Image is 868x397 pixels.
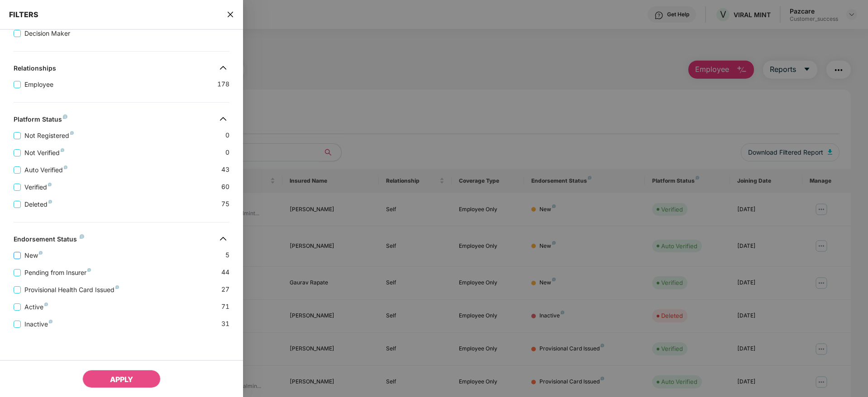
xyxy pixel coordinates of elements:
[21,199,56,209] span: Deleted
[21,250,46,260] span: New
[21,165,71,175] span: Auto Verified
[14,115,67,126] div: Platform Status
[80,234,84,239] img: svg+xml;base64,PHN2ZyB4bWxucz0iaHR0cDovL3d3dy53My5vcmcvMjAwMC9zdmciIHdpZHRoPSI4IiBoZWlnaHQ9IjgiIH...
[48,200,52,203] img: svg+xml;base64,PHN2ZyB4bWxucz0iaHR0cDovL3d3dy53My5vcmcvMjAwMC9zdmciIHdpZHRoPSI4IiBoZWlnaHQ9IjgiIH...
[21,302,52,312] span: Active
[221,302,229,312] span: 71
[110,375,133,384] span: APPLY
[9,10,38,19] span: FILTERS
[49,320,52,323] img: svg+xml;base64,PHN2ZyB4bWxucz0iaHR0cDovL3d3dy53My5vcmcvMjAwMC9zdmciIHdpZHRoPSI4IiBoZWlnaHQ9IjgiIH...
[225,147,229,158] span: 0
[21,319,56,329] span: Inactive
[64,165,67,169] img: svg+xml;base64,PHN2ZyB4bWxucz0iaHR0cDovL3d3dy53My5vcmcvMjAwMC9zdmciIHdpZHRoPSI4IiBoZWlnaHQ9IjgiIH...
[63,114,67,119] img: svg+xml;base64,PHN2ZyB4bWxucz0iaHR0cDovL3d3dy53My5vcmcvMjAwMC9zdmciIHdpZHRoPSI4IiBoZWlnaHQ9IjgiIH...
[82,370,161,388] button: APPLY
[61,148,64,152] img: svg+xml;base64,PHN2ZyB4bWxucz0iaHR0cDovL3d3dy53My5vcmcvMjAwMC9zdmciIHdpZHRoPSI4IiBoZWlnaHQ9IjgiIH...
[39,251,43,255] img: svg+xml;base64,PHN2ZyB4bWxucz0iaHR0cDovL3d3dy53My5vcmcvMjAwMC9zdmciIHdpZHRoPSI4IiBoZWlnaHQ9IjgiIH...
[48,183,52,186] img: svg+xml;base64,PHN2ZyB4bWxucz0iaHR0cDovL3d3dy53My5vcmcvMjAwMC9zdmciIHdpZHRoPSI4IiBoZWlnaHQ9IjgiIH...
[21,148,68,158] span: Not Verified
[221,165,229,175] span: 43
[217,79,229,90] span: 178
[21,28,74,38] span: Decision Maker
[21,285,123,295] span: Provisional Health Card Issued
[14,64,56,75] div: Relationships
[216,112,230,126] img: svg+xml;base64,PHN2ZyB4bWxucz0iaHR0cDovL3d3dy53My5vcmcvMjAwMC9zdmciIHdpZHRoPSIzMiIgaGVpZ2h0PSIzMi...
[225,130,229,141] span: 0
[21,80,57,90] span: Employee
[221,182,229,192] span: 60
[44,302,48,306] img: svg+xml;base64,PHN2ZyB4bWxucz0iaHR0cDovL3d3dy53My5vcmcvMjAwMC9zdmciIHdpZHRoPSI4IiBoZWlnaHQ9IjgiIH...
[14,235,84,246] div: Endorsement Status
[221,199,229,209] span: 75
[216,232,230,246] img: svg+xml;base64,PHN2ZyB4bWxucz0iaHR0cDovL3d3dy53My5vcmcvMjAwMC9zdmciIHdpZHRoPSIzMiIgaGVpZ2h0PSIzMi...
[21,131,77,141] span: Not Registered
[70,131,74,135] img: svg+xml;base64,PHN2ZyB4bWxucz0iaHR0cDovL3d3dy53My5vcmcvMjAwMC9zdmciIHdpZHRoPSI4IiBoZWlnaHQ9IjgiIH...
[115,285,119,289] img: svg+xml;base64,PHN2ZyB4bWxucz0iaHR0cDovL3d3dy53My5vcmcvMjAwMC9zdmciIHdpZHRoPSI4IiBoZWlnaHQ9IjgiIH...
[221,267,229,278] span: 44
[221,284,229,295] span: 27
[221,319,229,329] span: 31
[21,182,55,192] span: Verified
[21,268,95,278] span: Pending from Insurer
[87,268,91,272] img: svg+xml;base64,PHN2ZyB4bWxucz0iaHR0cDovL3d3dy53My5vcmcvMjAwMC9zdmciIHdpZHRoPSI4IiBoZWlnaHQ9IjgiIH...
[216,61,230,75] img: svg+xml;base64,PHN2ZyB4bWxucz0iaHR0cDovL3d3dy53My5vcmcvMjAwMC9zdmciIHdpZHRoPSIzMiIgaGVpZ2h0PSIzMi...
[225,250,229,260] span: 5
[227,10,234,19] span: close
